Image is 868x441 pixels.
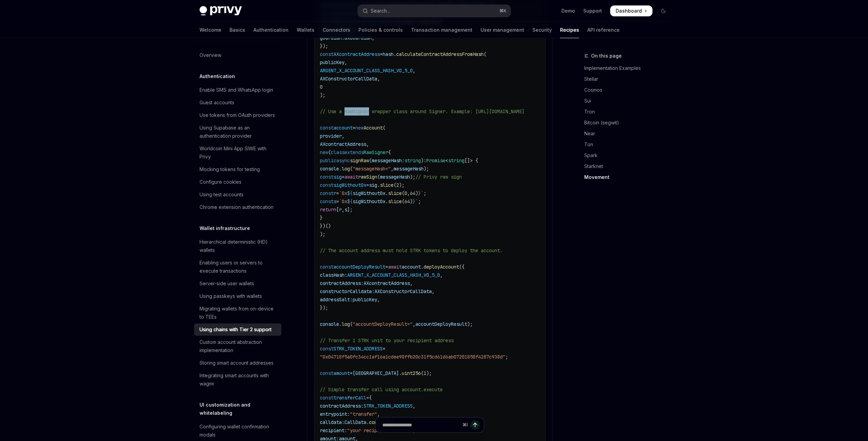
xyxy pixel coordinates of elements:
[355,125,364,131] span: new
[421,190,424,196] span: `
[334,51,380,57] span: AXcontractAddress
[200,178,241,186] div: Configure cookies
[194,369,281,390] a: Integrating smart accounts with wagmi
[584,150,674,161] a: Spark
[404,198,410,204] span: 64
[353,370,399,376] span: [GEOGRAPHIC_DATA]
[374,288,432,294] span: AXConstructorCallData
[320,182,334,188] span: const
[410,174,415,180] span: );
[587,22,620,38] a: API reference
[424,264,459,270] span: deployAccount
[320,133,342,139] span: provider
[432,288,435,294] span: ,
[200,191,244,199] div: Using test accounts
[459,264,465,270] span: ({
[339,321,342,327] span: .
[339,198,347,204] span: `0x
[344,59,347,65] span: ,
[320,272,347,278] span: classHash:
[388,190,402,196] span: slice
[465,157,478,164] span: []> {
[364,403,413,409] span: STRK_TOKEN_ADDRESS
[402,157,404,164] span: :
[339,166,342,172] span: .
[320,84,323,90] span: 0
[402,190,404,196] span: (
[200,111,275,119] div: Use tokens from OAuth providers
[194,96,281,109] a: Guest accounts
[194,336,281,356] a: Custom account abstraction implementation
[358,174,377,180] span: rawSign
[320,280,364,286] span: contractAddress:
[320,76,377,82] span: AXConstructorCallData
[320,346,334,352] span: const
[253,22,289,38] a: Authentication
[200,259,277,275] div: Enabling users or servers to execute transactions
[421,370,424,376] span: (
[424,370,426,376] span: 1
[200,22,221,38] a: Welcome
[200,124,277,140] div: Using Supabase as an authentication provider
[369,157,372,164] span: (
[350,166,353,172] span: (
[410,190,415,196] span: 64
[385,264,388,270] span: =
[334,182,366,188] span: sigWithout0x
[194,303,281,323] a: Migrating wallets from on-device to TEEs
[320,51,334,57] span: const
[394,51,396,57] span: .
[194,49,281,61] a: Overview
[421,264,424,270] span: .
[421,157,424,164] span: )
[200,238,277,254] div: Hierarchical deterministic (HD) wallets
[505,354,508,360] span: ;
[200,371,277,388] div: Integrating smart accounts with wagmi
[194,323,281,336] a: Using chains with Tier 2 support
[364,125,383,131] span: Account
[380,182,394,188] span: slice
[320,157,336,164] span: public
[320,386,443,393] span: // Simple transfer call using account.execute
[339,190,347,196] span: `0x
[415,190,418,196] span: )
[347,198,353,204] span: ${
[415,174,462,180] span: // Privy raw sign
[297,22,314,38] a: Wallets
[320,141,366,147] span: AXcontractAddress
[200,338,277,354] div: Custom account abstraction implementation
[200,51,221,59] div: Overview
[467,321,473,327] span: );
[353,321,413,327] span: "accountDeployResult="
[200,401,281,417] h5: UI customization and whitelabeling
[424,190,426,196] span: ;
[320,108,525,115] span: // Use a RawSigner wrapper class around Signer. Example: [URL][DOMAIN_NAME]
[402,264,421,270] span: account
[407,190,410,196] span: ,
[320,190,334,196] span: const
[424,157,426,164] span: :
[499,8,506,14] span: ⌘ K
[320,264,334,270] span: const
[194,188,281,201] a: Using test accounts
[347,207,353,213] span: ];
[366,395,369,401] span: =
[320,370,334,376] span: const
[350,370,353,376] span: =
[334,174,342,180] span: sig
[339,207,342,213] span: r
[413,67,415,74] span: ,
[194,176,281,188] a: Configure cookies
[410,280,413,286] span: ,
[200,224,250,232] h5: Wallet infrastructure
[200,423,277,439] div: Configuring wallet confirmation modals
[358,22,403,38] a: Policies & controls
[334,395,366,401] span: transferCall
[336,198,339,204] span: =
[380,174,410,180] span: messageHash
[560,22,579,38] a: Recipes
[388,264,402,270] span: await
[369,395,372,401] span: {
[610,5,652,16] a: Dashboard
[194,357,281,369] a: Storing smart account addresses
